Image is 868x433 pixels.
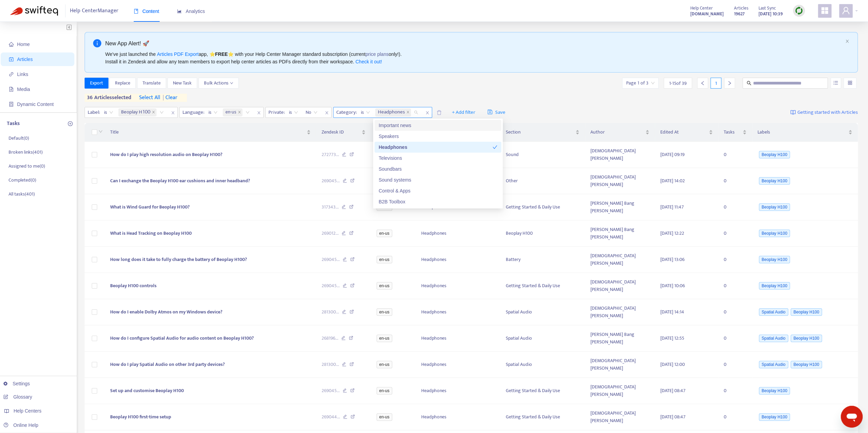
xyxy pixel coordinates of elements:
span: en-us [377,387,392,395]
span: plus-circle [68,121,73,126]
span: Beoplay H100 [759,256,790,263]
span: Export [90,79,103,87]
span: close [238,110,241,114]
div: B2B Toolbox [374,196,501,207]
td: [DEMOGRAPHIC_DATA][PERSON_NAME] [585,378,655,404]
span: Title [110,128,305,136]
td: Headphones [416,352,500,378]
span: Headphones [378,108,405,117]
a: Online Help [3,422,38,428]
span: link [9,72,14,77]
button: saveSave [482,107,511,118]
th: Zendesk ID [316,123,371,142]
a: [DOMAIN_NAME] [690,10,724,18]
span: Replace [115,79,130,87]
td: Sound [500,142,585,168]
a: Getting started with Articles [790,107,858,118]
td: [DEMOGRAPHIC_DATA][PERSON_NAME] [585,404,655,430]
span: area-chart [177,9,182,14]
div: Control & Apps [379,187,497,195]
td: 0 [718,168,752,194]
td: [DEMOGRAPHIC_DATA][PERSON_NAME] [585,273,655,299]
div: Speakers [379,133,497,140]
span: close [254,109,263,117]
span: left [700,81,705,86]
div: Sound systems [379,176,497,184]
span: Spatial Audio [759,308,788,316]
th: Edited At [655,123,718,142]
div: Control & Apps [374,185,501,196]
span: How do I play high resolution audio on Beoplay H100? [110,151,222,158]
td: Headphones [416,273,500,299]
span: Set up and customise Beoplay H100 [110,387,184,395]
td: Spatial Audio [500,352,585,378]
strong: [DATE] 10:39 [759,10,783,18]
td: 0 [718,404,752,430]
button: unordered-list [830,78,841,89]
span: close [406,110,410,114]
span: Beoplay H100 [118,108,157,117]
span: Help Centers [14,408,42,414]
td: Headphones [416,247,500,273]
span: Beoplay H100 [759,203,790,211]
td: [DEMOGRAPHIC_DATA][PERSON_NAME] [585,352,655,378]
span: Analytics [177,9,205,14]
span: close [152,110,155,114]
span: Private : [266,107,286,118]
span: What is Wind Guard for Beoplay H100? [110,203,190,211]
span: + Add filter [452,108,475,117]
span: 269045 ... [322,282,340,290]
a: Check it out! [355,59,382,64]
span: en-us [377,335,392,342]
span: 268196 ... [322,335,338,342]
td: Beoplay H100 [500,220,585,247]
span: 317343 ... [322,203,339,211]
span: Beoplay H100 [759,230,790,237]
span: [DATE] 14:14 [660,308,684,316]
button: close [845,39,849,44]
p: Completed ( 0 ) [9,176,36,184]
span: Dynamic Content [17,102,54,107]
div: Televisions [379,154,497,162]
span: Spatial Audio [759,335,788,342]
button: Bulk Actionsdown [198,78,239,89]
th: Language [371,123,416,142]
th: Author [585,123,655,142]
div: Speakers [374,131,501,142]
span: Beoplay H100 [759,387,790,395]
p: Broken links ( 401 ) [9,149,43,156]
p: All tasks ( 401 ) [9,190,35,198]
span: Label : [85,107,101,118]
span: Save [487,108,505,117]
button: New Task [167,78,197,89]
span: Beoplay H100 [759,282,790,290]
span: Edited At [660,128,707,136]
span: 269012 ... [322,230,339,237]
p: Assigned to me ( 0 ) [9,163,45,170]
a: Articles PDF Export [157,51,198,57]
span: file-image [9,87,14,92]
a: Settings [3,381,30,386]
a: price plans [366,51,389,57]
td: Spatial Audio [500,325,585,352]
strong: 19627 [734,10,745,18]
span: is [104,107,113,118]
th: Section [500,123,585,142]
div: Headphones [379,143,492,151]
div: Headphones [374,142,501,153]
td: [DEMOGRAPHIC_DATA][PERSON_NAME] [585,168,655,194]
span: en-us [377,413,392,421]
span: Links [17,72,28,77]
td: 0 [718,220,752,247]
span: close [322,109,331,117]
div: New App Alert! 🚀 [105,39,843,48]
td: 0 [718,142,752,168]
span: check [492,145,497,150]
span: 269045 ... [322,387,340,395]
span: Getting started with Articles [797,109,858,117]
span: select all [139,94,160,102]
span: [DATE] 09:19 [660,151,685,158]
span: 1 - 15 of 39 [669,80,687,87]
span: Spatial Audio [759,361,788,368]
